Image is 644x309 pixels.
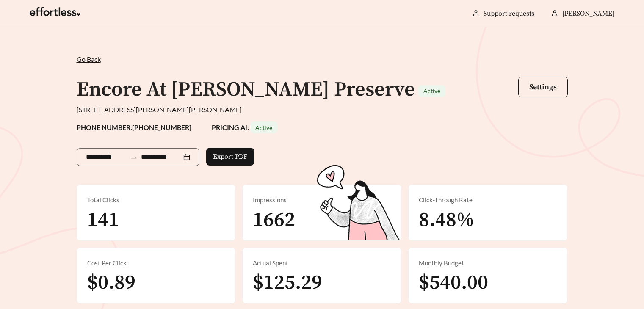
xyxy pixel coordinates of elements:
span: $0.89 [87,270,135,295]
span: 1662 [253,207,295,233]
span: Export PDF [213,152,247,162]
span: to [130,153,138,161]
div: Monthly Budget [419,258,557,268]
div: Click-Through Rate [419,195,557,205]
span: Active [255,124,272,131]
strong: PRICING AI: [212,123,277,131]
button: Export PDF [206,148,254,166]
span: $540.00 [419,270,488,295]
button: Settings [518,77,568,97]
div: Impressions [253,195,391,205]
span: Go Back [77,55,101,63]
div: [STREET_ADDRESS][PERSON_NAME][PERSON_NAME] [77,105,568,115]
span: Settings [529,82,557,92]
a: Support requests [484,9,534,18]
span: [PERSON_NAME] [562,9,614,18]
span: 141 [87,207,119,233]
div: Total Clicks [87,195,225,205]
span: Active [423,87,440,94]
strong: PHONE NUMBER: [PHONE_NUMBER] [77,123,191,131]
span: swap-right [130,154,138,161]
span: 8.48% [419,207,474,233]
div: Cost Per Click [87,258,225,268]
span: $125.29 [253,270,322,295]
div: Actual Spent [253,258,391,268]
h1: Encore At [PERSON_NAME] Preserve [77,77,415,102]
